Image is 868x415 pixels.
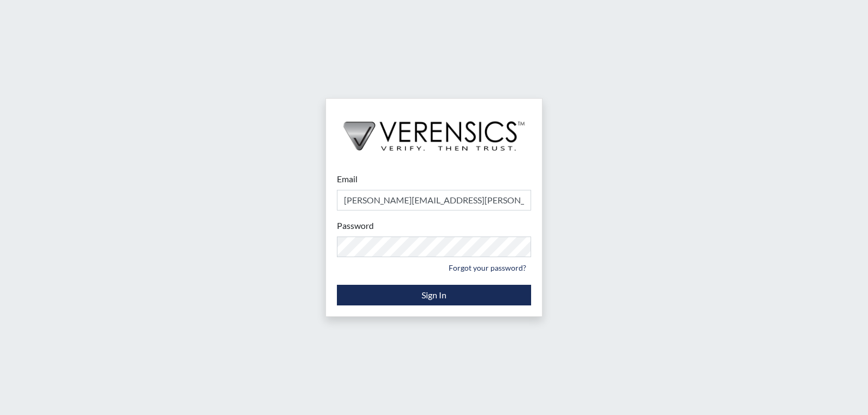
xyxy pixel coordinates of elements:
img: logo-wide-black.2aad4157.png [326,99,542,162]
button: Sign In [337,285,531,305]
input: Email [337,190,531,210]
a: Forgot your password? [444,259,531,276]
label: Password [337,219,374,232]
label: Email [337,173,358,186]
